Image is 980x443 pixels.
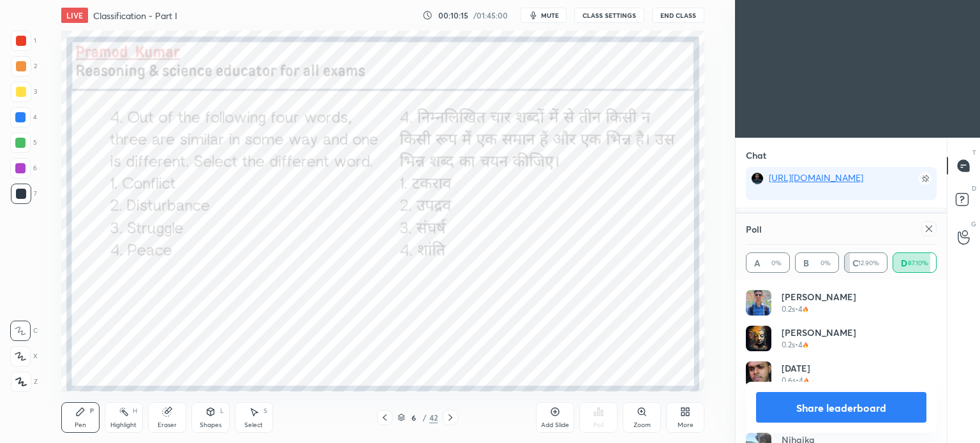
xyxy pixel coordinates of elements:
[93,10,177,22] h4: Classification - Part I
[652,8,704,23] button: End Class
[972,184,976,193] p: D
[798,339,803,351] h5: 4
[782,326,856,339] h4: [PERSON_NAME]
[756,392,926,423] button: Share leaderboard
[736,208,947,346] div: grid
[803,306,808,312] img: streak-poll-icon.44701ccd.svg
[746,290,771,316] img: 2310f26a01f1451db1737067555323cb.jpg
[746,290,937,443] div: grid
[746,326,771,351] img: f0afbd6cb7a84a0ab230e566e21e1bbf.jpg
[782,361,810,375] h4: [DATE]
[799,375,803,386] h5: 4
[678,422,694,428] div: More
[803,342,808,348] img: streak-poll-icon.44701ccd.svg
[244,422,263,428] div: Select
[769,171,863,184] a: [URL][DOMAIN_NAME]
[408,414,420,421] div: 6
[574,8,644,23] button: CLASS SETTINGS
[429,412,438,423] div: 42
[10,158,37,178] div: 6
[220,408,224,414] div: L
[10,346,38,367] div: X
[264,408,267,414] div: S
[10,321,38,341] div: C
[75,422,86,428] div: Pen
[158,422,177,428] div: Eraser
[541,11,559,20] span: mute
[90,408,94,414] div: P
[200,422,221,428] div: Shapes
[11,82,37,102] div: 3
[11,56,37,76] div: 2
[803,377,809,384] img: streak-poll-icon.44701ccd.svg
[795,339,798,351] h5: •
[795,303,798,315] h5: •
[782,375,796,386] h5: 0.6s
[423,414,427,421] div: /
[11,184,37,204] div: 7
[796,375,799,386] h5: •
[782,339,795,351] h5: 0.2s
[751,172,764,185] img: a66458c536b8458bbb59fb65c32c454b.jpg
[61,8,88,23] div: LIVE
[971,219,976,229] p: G
[11,31,36,51] div: 1
[10,133,37,153] div: 5
[521,8,567,23] button: mute
[634,422,651,428] div: Zoom
[782,303,795,315] h5: 0.2s
[736,138,776,172] p: Chat
[133,408,137,414] div: H
[972,148,976,157] p: T
[11,372,38,392] div: Z
[782,290,856,303] h4: [PERSON_NAME]
[541,422,569,428] div: Add Slide
[746,361,771,387] img: 1564ccb988b748e299dc2aeb60f6b932.jpg
[10,107,37,127] div: 4
[798,303,803,315] h5: 4
[746,222,762,236] h4: Poll
[110,422,137,428] div: Highlight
